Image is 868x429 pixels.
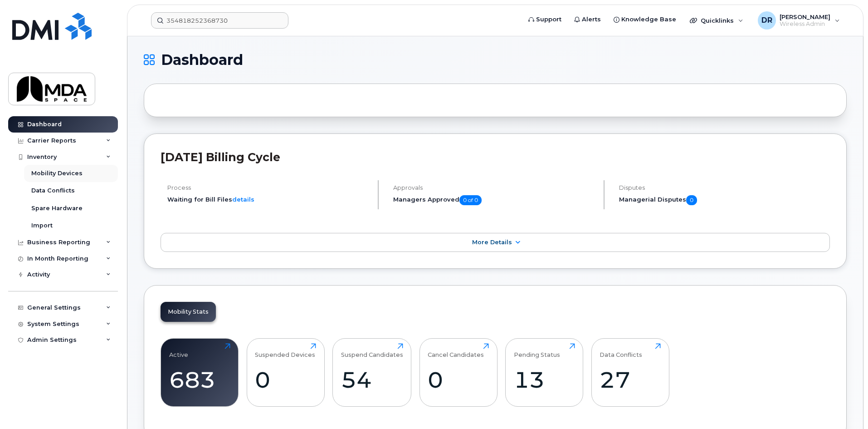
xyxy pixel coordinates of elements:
div: 54 [341,366,403,393]
a: Suspended Devices0 [255,343,316,401]
span: Dashboard [161,53,243,67]
h4: Process [167,184,370,191]
a: Suspend Candidates54 [341,343,403,401]
div: Suspended Devices [255,343,315,358]
a: details [232,196,254,203]
span: 0 of 0 [459,195,482,205]
a: Active683 [169,343,230,401]
span: More Details [472,239,512,246]
div: Suspend Candidates [341,343,403,358]
span: 0 [686,195,697,205]
div: 683 [169,366,230,393]
h4: Disputes [619,184,830,191]
div: 0 [255,366,316,393]
div: Active [169,343,188,358]
iframe: Messenger Launcher [829,390,861,422]
a: Cancel Candidates0 [428,343,489,401]
div: 27 [600,366,661,393]
div: 0 [428,366,489,393]
h2: [DATE] Billing Cycle [161,150,830,164]
h5: Managerial Disputes [619,195,830,205]
h5: Managers Approved [393,195,596,205]
div: Data Conflicts [600,343,642,358]
a: Pending Status13 [514,343,575,401]
div: Cancel Candidates [428,343,484,358]
div: Pending Status [514,343,560,358]
a: Data Conflicts27 [600,343,661,401]
div: 13 [514,366,575,393]
h4: Approvals [393,184,596,191]
li: Waiting for Bill Files [167,195,370,204]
